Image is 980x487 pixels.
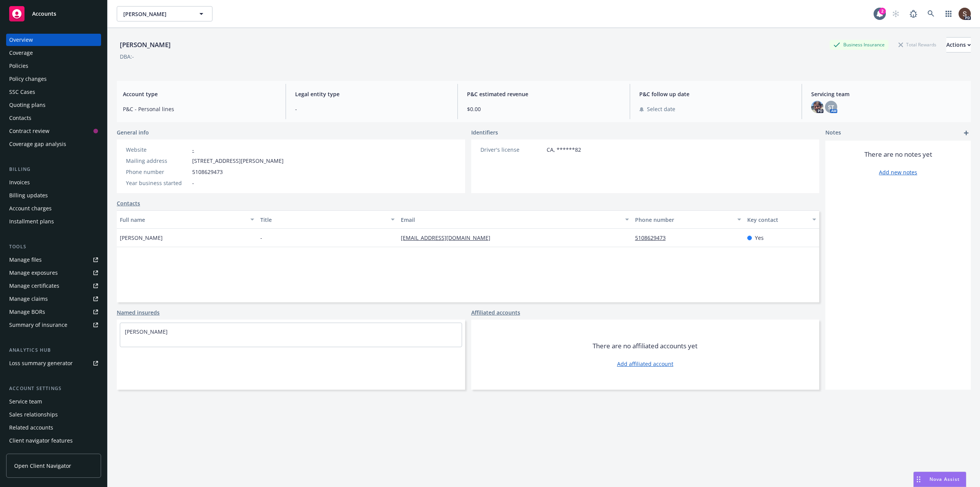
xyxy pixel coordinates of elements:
span: There are no affiliated accounts yet [593,341,697,351]
div: Contract review [9,125,49,137]
span: General info [117,128,149,136]
div: 2 [879,8,886,15]
a: Add new notes [879,168,917,176]
a: Account charges [6,202,101,215]
span: - [192,179,194,187]
a: 5108629473 [635,234,672,241]
a: Invoices [6,176,101,189]
div: Tools [6,243,101,251]
a: Quoting plans [6,99,101,111]
div: Loss summary generator [9,357,73,369]
div: Client navigator features [9,435,73,447]
div: Manage claims [9,293,48,305]
a: Search [923,6,939,21]
span: Legal entity type [295,90,449,98]
span: Yes [755,234,764,242]
span: P&C estimated revenue [467,90,621,98]
a: SSC Cases [6,86,101,98]
a: Billing updates [6,189,101,202]
div: Service team [9,395,42,408]
div: Driver's license [480,146,544,154]
a: Add affiliated account [617,360,673,368]
div: Installment plans [9,215,54,228]
span: Open Client Navigator [14,462,71,470]
a: Contract review [6,125,101,137]
a: Manage certificates [6,280,101,292]
span: Servicing team [811,90,965,98]
div: Coverage [9,47,33,59]
a: Coverage gap analysis [6,138,101,150]
div: Drag to move [914,472,923,487]
div: Business Insurance [830,40,889,49]
span: Select date [647,105,675,113]
a: Coverage [6,47,101,59]
a: Accounts [6,3,101,25]
div: Email [401,216,621,224]
a: Contacts [6,112,101,124]
a: Manage exposures [6,267,101,279]
button: [PERSON_NAME] [117,6,212,21]
a: Summary of insurance [6,319,101,331]
div: Billing [6,166,101,173]
div: Coverage gap analysis [9,138,66,150]
div: Year business started [126,179,189,187]
a: Related accounts [6,421,101,434]
a: Switch app [941,6,956,21]
a: Affiliated accounts [471,308,520,316]
div: Overview [9,34,33,46]
div: Policy changes [9,73,47,85]
a: Report a Bug [906,6,921,21]
span: Account type [123,90,276,98]
span: [PERSON_NAME] [120,234,163,242]
div: Policies [9,60,28,72]
span: Notes [825,128,841,138]
img: photo [959,8,971,20]
a: Service team [6,395,101,408]
button: Email [398,210,632,229]
div: Total Rewards [895,40,940,49]
div: Key contact [747,216,808,224]
a: - [192,146,194,153]
span: - [295,105,449,113]
a: Client navigator features [6,435,101,447]
span: - [260,234,262,242]
span: Accounts [32,11,56,17]
span: 5108629473 [192,168,223,176]
div: Website [126,146,189,154]
a: Manage claims [6,293,101,305]
div: [PERSON_NAME] [117,40,174,50]
div: Phone number [126,168,189,176]
button: Phone number [632,210,745,229]
button: Title [257,210,398,229]
div: Billing updates [9,189,48,202]
div: Full name [120,216,246,224]
div: Manage BORs [9,306,45,318]
div: Quoting plans [9,99,46,111]
span: P&C follow up date [639,90,793,98]
a: Manage BORs [6,306,101,318]
button: Key contact [744,210,819,229]
div: Manage files [9,254,42,266]
a: Loss summary generator [6,357,101,369]
span: There are no notes yet [864,150,932,159]
div: Analytics hub [6,346,101,354]
span: $0.00 [467,105,621,113]
div: DBA: - [120,52,134,61]
div: Mailing address [126,157,189,165]
a: Start snowing [888,6,903,21]
a: Contacts [117,199,140,207]
span: P&C - Personal lines [123,105,276,113]
a: add [962,128,971,138]
div: Account charges [9,202,52,215]
span: Identifiers [471,128,498,136]
div: Related accounts [9,421,53,434]
div: Account settings [6,385,101,392]
span: [STREET_ADDRESS][PERSON_NAME] [192,157,284,165]
a: Overview [6,34,101,46]
div: Contacts [9,112,31,124]
div: Summary of insurance [9,319,67,331]
button: Full name [117,210,257,229]
button: Actions [946,37,971,52]
div: Manage exposures [9,267,58,279]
